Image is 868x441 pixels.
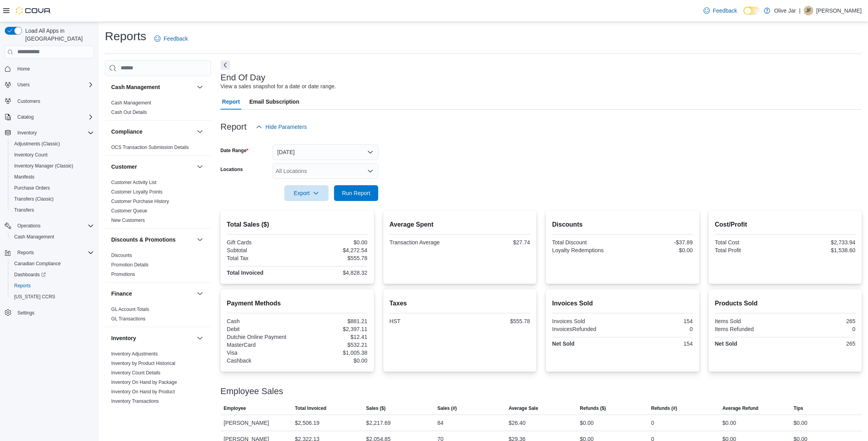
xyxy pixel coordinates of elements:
[299,350,367,356] div: $1,005.38
[2,247,97,258] button: Reports
[14,141,60,147] span: Adjustments (Classic)
[2,112,97,123] button: Catalog
[299,255,367,261] div: $555.78
[14,234,54,240] span: Cash Management
[17,223,41,229] span: Operations
[220,73,265,82] h3: End Of Day
[111,351,158,357] a: Inventory Adjustments
[111,145,189,150] a: OCS Transaction Submission Details
[799,6,801,15] p: |
[804,6,813,15] div: Jonathan Ferdman
[14,128,94,138] span: Inventory
[227,270,263,276] strong: Total Invoiced
[624,318,693,324] div: 154
[111,316,146,322] a: GL Transactions
[17,249,34,256] span: Reports
[111,83,160,91] h3: Cash Management
[111,389,175,395] span: Inventory On Hand by Product
[14,152,48,158] span: Inventory Count
[787,247,855,253] div: $1,538.60
[11,183,94,193] span: Purchase Orders
[2,220,97,231] button: Operations
[11,194,94,204] span: Transfers (Classic)
[8,291,97,302] button: [US_STATE] CCRS
[5,60,94,339] nav: Complex example
[111,290,194,298] button: Finance
[580,418,594,428] div: $0.00
[111,110,147,115] a: Cash Out Details
[111,262,149,268] span: Promotion Details
[227,334,295,340] div: Dutchie Online Payment
[461,318,530,324] div: $555.78
[14,128,40,138] button: Inventory
[249,94,299,110] span: Email Subscription
[11,270,94,279] span: Dashboards
[11,161,77,171] a: Inventory Manager (Classic)
[105,143,211,155] div: Compliance
[8,231,97,242] button: Cash Management
[111,252,132,259] span: Discounts
[295,405,327,411] span: Total Invoiced
[299,239,367,246] div: $0.00
[722,418,736,428] div: $0.00
[342,189,370,197] span: Run Report
[22,27,94,43] span: Load All Apps in [GEOGRAPHIC_DATA]
[227,220,367,229] h2: Total Sales ($)
[2,63,97,74] button: Home
[715,220,856,229] h2: Cost/Profit
[195,333,205,343] button: Inventory
[11,205,94,215] span: Transfers
[700,3,740,19] a: Feedback
[552,318,621,324] div: Invoices Sold
[195,162,205,171] button: Customer
[8,280,97,291] button: Reports
[111,236,194,244] button: Discounts & Promotions
[227,255,295,261] div: Total Tax
[195,289,205,298] button: Finance
[299,357,367,364] div: $0.00
[14,294,55,300] span: [US_STATE] CCRS
[111,180,157,185] a: Customer Activity List
[793,405,803,411] span: Tips
[220,166,243,173] label: Locations
[220,415,292,431] div: [PERSON_NAME]
[11,270,49,279] a: Dashboards
[14,308,94,318] span: Settings
[14,308,37,318] a: Settings
[2,307,97,318] button: Settings
[220,60,230,70] button: Next
[111,290,132,298] h3: Finance
[111,398,159,404] a: Inventory Transactions
[11,259,64,268] a: Canadian Compliance
[2,127,97,138] button: Inventory
[806,6,811,15] span: JF
[111,208,147,214] a: Customer Queue
[111,109,147,115] span: Cash Out Details
[2,79,97,90] button: Users
[111,100,151,106] span: Cash Management
[299,342,367,348] div: $532.21
[8,182,97,194] button: Purchase Orders
[111,307,149,312] a: GL Account Totals
[111,199,169,204] a: Customer Purchase History
[14,261,61,267] span: Canadian Compliance
[624,239,693,246] div: -$37.89
[111,198,169,205] span: Customer Purchase History
[552,299,693,308] h2: Invoices Sold
[227,247,295,253] div: Subtotal
[461,239,530,246] div: $27.74
[11,183,53,193] a: Purchase Orders
[11,139,63,149] a: Adjustments (Classic)
[111,236,175,244] h3: Discounts & Promotions
[224,405,246,411] span: Employee
[17,114,34,120] span: Catalog
[111,128,194,136] button: Compliance
[580,405,606,411] span: Refunds ($)
[390,239,458,246] div: Transaction Average
[11,232,57,242] a: Cash Management
[715,341,737,347] strong: Net Sold
[14,163,73,169] span: Inventory Manager (Classic)
[14,112,94,122] span: Catalog
[227,357,295,364] div: Cashback
[111,189,162,195] a: Customer Loyalty Points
